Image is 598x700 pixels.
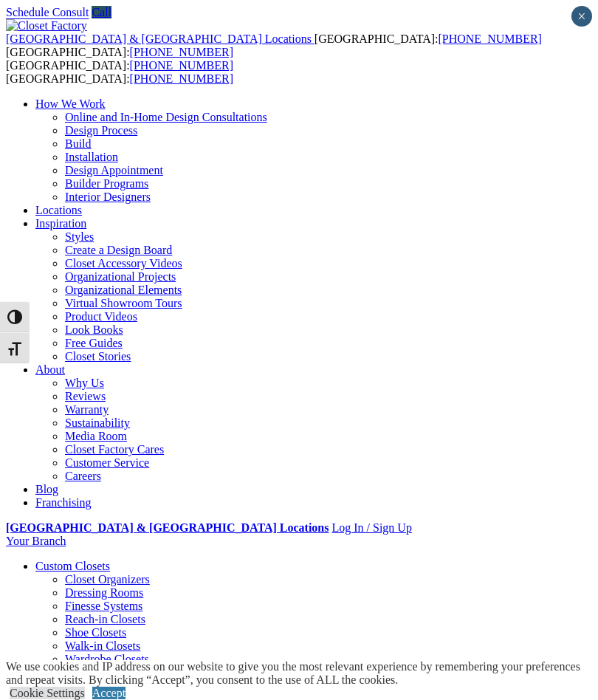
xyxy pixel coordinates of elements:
a: Customer Service [65,456,149,469]
a: Online and In-Home Design Consultations [65,111,267,123]
a: Builder Programs [65,177,148,190]
a: Virtual Showroom Tours [65,297,182,309]
a: Sustainability [65,416,130,429]
a: Inspiration [35,217,86,230]
img: Closet Factory [6,19,87,32]
div: We use cookies and IP address on our website to give you the most relevant experience by remember... [6,660,598,687]
a: Walk-in Closets [65,639,140,652]
a: Free Guides [65,337,123,349]
a: Finesse Systems [65,600,142,612]
span: [GEOGRAPHIC_DATA] & [GEOGRAPHIC_DATA] Locations [6,32,312,45]
span: [GEOGRAPHIC_DATA]: [GEOGRAPHIC_DATA]: [6,32,542,58]
a: Reviews [65,390,106,402]
span: [GEOGRAPHIC_DATA]: [GEOGRAPHIC_DATA]: [6,59,233,85]
a: Dressing Rooms [65,586,143,599]
a: [PHONE_NUMBER] [130,59,233,72]
a: Design Process [65,124,137,137]
a: [PHONE_NUMBER] [130,46,233,58]
a: Cookie Settings [10,687,85,699]
a: How We Work [35,97,106,110]
a: Design Appointment [65,164,163,176]
a: Installation [65,151,118,163]
a: Wardrobe Closets [65,653,149,665]
a: Look Books [65,323,123,336]
a: Franchising [35,496,92,509]
a: Reach-in Closets [65,613,145,625]
a: [PHONE_NUMBER] [438,32,541,45]
a: Media Room [65,430,127,442]
a: Interior Designers [65,191,151,203]
a: Closet Organizers [65,573,150,586]
a: Organizational Elements [65,284,182,296]
a: Closet Accessory Videos [65,257,182,270]
a: Accept [92,687,126,699]
a: Locations [35,204,82,216]
a: Your Branch [6,535,66,547]
a: Build [65,137,92,150]
button: Close [571,6,592,27]
a: About [35,363,65,376]
a: Closet Factory Cares [65,443,164,456]
a: Styles [65,230,94,243]
a: Warranty [65,403,109,416]
a: Call [92,6,111,18]
a: Log In / Sign Up [331,521,411,534]
a: Why Us [65,377,104,389]
a: Product Videos [65,310,137,323]
a: [GEOGRAPHIC_DATA] & [GEOGRAPHIC_DATA] Locations [6,521,329,534]
a: Careers [65,470,101,482]
a: Create a Design Board [65,244,172,256]
a: Shoe Closets [65,626,126,639]
a: Blog [35,483,58,495]
a: [PHONE_NUMBER] [130,72,233,85]
a: Schedule Consult [6,6,89,18]
a: [GEOGRAPHIC_DATA] & [GEOGRAPHIC_DATA] Locations [6,32,315,45]
a: Closet Stories [65,350,131,363]
a: Custom Closets [35,560,110,572]
a: Organizational Projects [65,270,176,283]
